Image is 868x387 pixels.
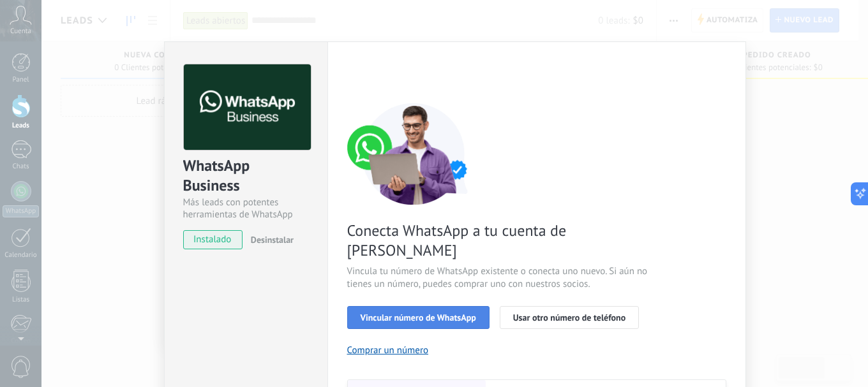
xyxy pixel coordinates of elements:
span: Vincula tu número de WhatsApp existente o conecta uno nuevo. Si aún no tienes un número, puedes c... [347,265,651,291]
button: Comprar un número [347,344,429,356]
button: Desinstalar [246,230,294,249]
button: Usar otro número de teléfono [500,306,639,329]
div: WhatsApp Business [183,156,309,196]
span: Usar otro número de teléfono [513,313,625,322]
span: Vincular número de WhatsApp [361,313,476,322]
img: connect number [347,103,481,205]
img: logo_main.png [184,64,311,150]
span: Desinstalar [251,234,294,245]
button: Vincular número de WhatsApp [347,306,490,329]
span: Conecta WhatsApp a tu cuenta de [PERSON_NAME] [347,221,651,260]
div: Más leads con potentes herramientas de WhatsApp [183,196,309,221]
span: instalado [184,230,242,249]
